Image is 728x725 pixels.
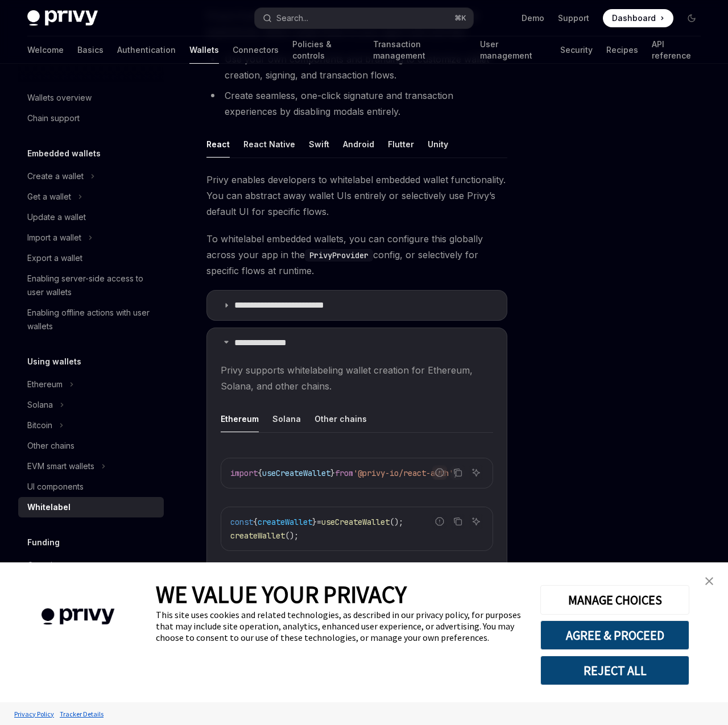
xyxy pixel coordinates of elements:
[189,36,219,64] a: Wallets
[221,362,493,394] span: Privy supports whitelabeling wallet creation for Ethereum, Solana, and other chains.
[258,468,262,478] span: {
[11,704,57,724] a: Privacy Policy
[305,249,373,262] code: PrivyProvider
[18,108,164,129] a: Chain support
[27,36,64,64] a: Welcome
[560,36,593,64] a: Security
[18,477,164,497] a: UI components
[243,131,295,158] button: React Native
[27,355,81,368] h5: Using wallets
[317,517,321,527] span: =
[27,419,52,432] div: Bitcoin
[27,398,53,412] div: Solana
[450,465,465,480] button: Copy the contents from the code block
[27,10,98,26] img: dark logo
[27,111,80,125] div: Chain support
[285,531,299,541] span: ();
[540,620,689,650] button: AGREE & PROCEED
[522,13,544,24] a: Demo
[469,514,483,529] button: Ask AI
[206,51,507,83] li: Use your own components and branding to customize wallet creation, signing, and transaction flows.
[428,131,448,158] button: Unity
[390,517,403,527] span: ();
[77,36,104,64] a: Basics
[18,555,164,575] a: Overview
[27,306,157,333] div: Enabling offline actions with user wallets
[480,36,546,64] a: User management
[558,13,589,24] a: Support
[272,405,301,432] button: Solana
[469,465,483,480] button: Ask AI
[540,585,689,615] button: MANAGE CHOICES
[27,231,81,245] div: Import a wallet
[606,36,638,64] a: Recipes
[27,147,101,160] h5: Embedded wallets
[156,579,407,609] span: WE VALUE YOUR PRIVACY
[309,131,329,158] button: Swift
[258,517,312,527] span: createWallet
[27,459,94,473] div: EVM smart wallets
[27,558,64,572] div: Overview
[343,131,374,158] button: Android
[262,468,330,478] span: useCreateWallet
[450,514,465,529] button: Copy the contents from the code block
[373,36,466,64] a: Transaction management
[233,36,279,64] a: Connectors
[353,468,453,478] span: '@privy-io/react-auth'
[27,190,71,204] div: Get a wallet
[18,436,164,456] a: Other chains
[18,268,164,303] a: Enabling server-side access to user wallets
[27,251,82,265] div: Export a wallet
[206,131,230,158] button: React
[206,231,507,279] span: To whitelabel embedded wallets, you can configure this globally across your app in the config, or...
[27,536,60,549] h5: Funding
[27,439,75,453] div: Other chains
[27,378,63,391] div: Ethereum
[27,91,92,105] div: Wallets overview
[27,169,84,183] div: Create a wallet
[388,131,414,158] button: Flutter
[18,88,164,108] a: Wallets overview
[18,497,164,517] a: Whitelabel
[315,405,367,432] button: Other chains
[117,36,176,64] a: Authentication
[17,592,139,641] img: company logo
[603,9,673,27] a: Dashboard
[27,500,71,514] div: Whitelabel
[292,36,359,64] a: Policies & controls
[612,13,656,24] span: Dashboard
[230,517,253,527] span: const
[57,704,106,724] a: Tracker Details
[255,8,473,28] button: Search...⌘K
[18,248,164,268] a: Export a wallet
[540,656,689,685] button: REJECT ALL
[454,14,466,23] span: ⌘ K
[253,517,258,527] span: {
[230,468,258,478] span: import
[330,468,335,478] span: }
[230,531,285,541] span: createWallet
[221,405,259,432] button: Ethereum
[156,609,523,643] div: This site uses cookies and related technologies, as described in our privacy policy, for purposes...
[432,514,447,529] button: Report incorrect code
[18,207,164,227] a: Update a wallet
[321,517,390,527] span: useCreateWallet
[18,303,164,337] a: Enabling offline actions with user wallets
[698,570,721,593] a: close banner
[27,480,84,494] div: UI components
[682,9,701,27] button: Toggle dark mode
[206,88,507,119] li: Create seamless, one-click signature and transaction experiences by disabling modals entirely.
[276,11,308,25] div: Search...
[705,577,713,585] img: close banner
[27,210,86,224] div: Update a wallet
[312,517,317,527] span: }
[432,465,447,480] button: Report incorrect code
[206,172,507,219] span: Privy enables developers to whitelabel embedded wallet functionality. You can abstract away walle...
[652,36,701,64] a: API reference
[27,272,157,299] div: Enabling server-side access to user wallets
[335,468,353,478] span: from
